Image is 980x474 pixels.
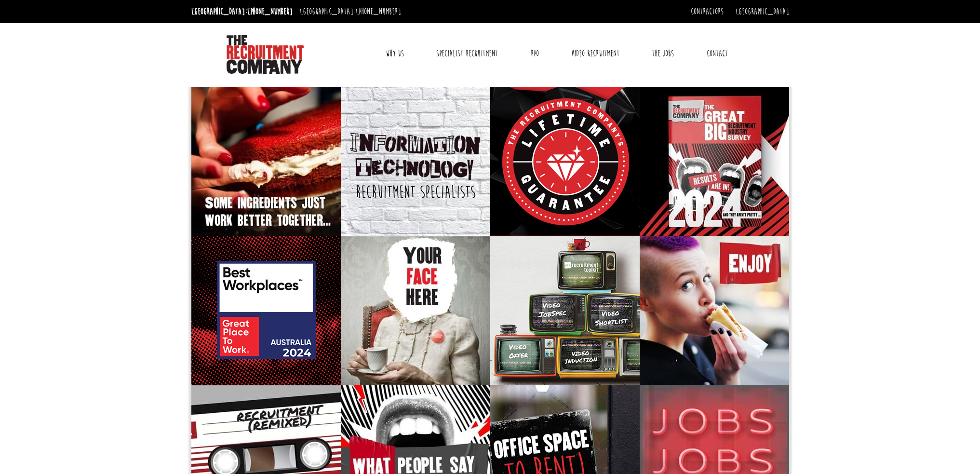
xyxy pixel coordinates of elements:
a: Specialist Recruitment [429,41,505,66]
a: [PHONE_NUMBER] [247,6,293,17]
li: [GEOGRAPHIC_DATA]: [297,4,403,19]
a: Why Us [378,41,411,66]
a: Contractors [691,6,724,17]
a: RPO [524,41,546,66]
li: [GEOGRAPHIC_DATA]: [189,4,295,19]
a: Video Recruitment [564,41,627,66]
img: The Recruitment Company [227,35,304,74]
a: [GEOGRAPHIC_DATA] [736,6,789,17]
a: Contact [699,41,735,66]
a: [PHONE_NUMBER] [356,6,401,17]
a: The Jobs [644,41,681,66]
